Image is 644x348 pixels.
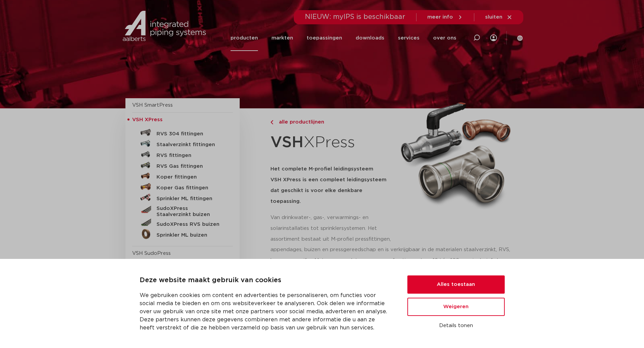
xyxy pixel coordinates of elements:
img: chevron-right.svg [270,120,273,125]
span: meer info [427,15,453,20]
a: VSH SudoPress [132,251,171,256]
a: markten [271,25,293,51]
a: Koper fittingen [132,170,233,181]
h5: Sprinkler ML buizen [157,232,223,238]
h1: XPress [270,130,393,156]
a: producten [231,25,258,51]
button: Weigeren [407,298,505,316]
a: alle productlijnen [270,118,393,126]
span: alle productlijnen [275,119,324,125]
a: Sprinkler ML fittingen [132,192,233,203]
button: Alles toestaan [407,275,505,294]
a: RVS Gas fittingen [132,160,233,170]
a: meer info [427,14,463,20]
a: over ons [433,25,456,51]
a: Sprinkler ML buizen [132,229,233,239]
a: RVS 304 fittingen [132,127,233,138]
a: services [398,25,420,51]
h5: Koper Gas fittingen [157,185,223,191]
p: Van drinkwater-, gas-, verwarmings- en solarinstallaties tot sprinklersystemen. Het assortiment b... [270,212,393,245]
h5: Sprinkler ML fittingen [157,196,223,202]
span: NIEUW: myIPS is beschikbaar [305,14,405,20]
a: sluiten [485,14,512,20]
span: sluiten [485,15,502,20]
a: RVS fittingen [132,149,233,160]
strong: VSH [270,135,304,150]
p: Deze website maakt gebruik van cookies [140,275,391,286]
p: We gebruiken cookies om content en advertenties te personaliseren, om functies voor social media ... [140,291,391,332]
h5: SudoXPress RVS buizen [157,221,223,227]
nav: Menu [231,25,456,51]
h5: SudoXPress Staalverzinkt buizen [157,206,223,218]
a: SudoXPress Staalverzinkt buizen [132,203,233,218]
button: Details tonen [407,320,505,331]
h5: Het complete M-profiel leidingsysteem VSH XPress is een compleet leidingsysteem dat geschikt is v... [270,164,393,207]
h5: RVS Gas fittingen [157,163,223,169]
h5: Staalverzinkt fittingen [157,142,223,148]
a: Staalverzinkt fittingen [132,138,233,149]
a: toepassingen [307,25,342,51]
a: downloads [356,25,384,51]
a: SudoXPress RVS buizen [132,218,233,229]
span: VSH XPress [132,117,163,122]
a: VSH SmartPress [132,103,173,108]
a: Koper Gas fittingen [132,181,233,192]
p: appendages, buizen en pressgereedschap en is verkrijgbaar in de materialen staalverzinkt, RVS, ko... [270,244,519,277]
h5: Koper fittingen [157,174,223,180]
h5: RVS fittingen [157,153,223,159]
h5: RVS 304 fittingen [157,131,223,137]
